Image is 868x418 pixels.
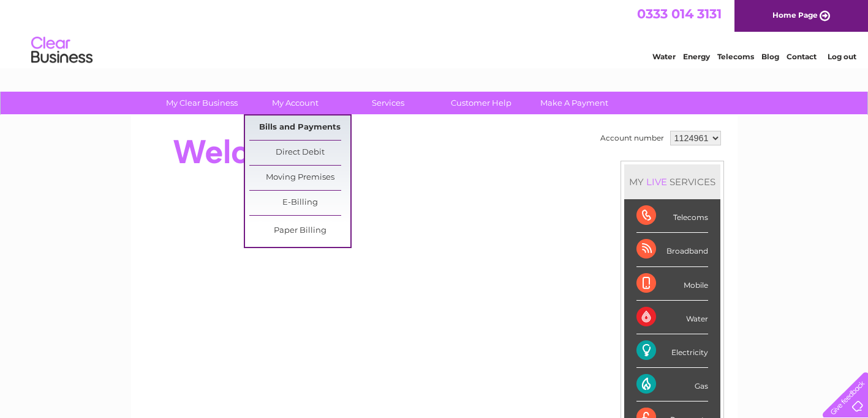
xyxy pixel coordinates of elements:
[31,32,93,69] img: logo.png
[597,128,667,148] td: Account number
[637,6,722,21] a: 0333 014 3131
[644,176,670,188] div: LIVE
[636,334,708,368] div: Electricity
[636,301,708,334] div: Water
[624,164,720,199] div: MY SERVICES
[249,166,350,190] a: Moving Premises
[761,52,779,61] a: Blog
[652,52,676,61] a: Water
[431,92,532,114] a: Customer Help
[636,233,708,266] div: Broadband
[249,191,350,215] a: E-Billing
[683,52,710,61] a: Energy
[787,52,817,61] a: Contact
[145,7,724,59] div: Clear Business is a trading name of Verastar Limited (registered in [GEOGRAPHIC_DATA] No. 3667643...
[636,199,708,233] div: Telecoms
[338,92,439,114] a: Services
[244,92,345,114] a: My Account
[249,141,350,165] a: Direct Debit
[249,219,350,243] a: Paper Billing
[717,52,754,61] a: Telecoms
[151,92,252,114] a: My Clear Business
[636,368,708,402] div: Gas
[828,52,856,61] a: Log out
[524,92,625,114] a: Make A Payment
[249,116,350,140] a: Bills and Payments
[636,267,708,301] div: Mobile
